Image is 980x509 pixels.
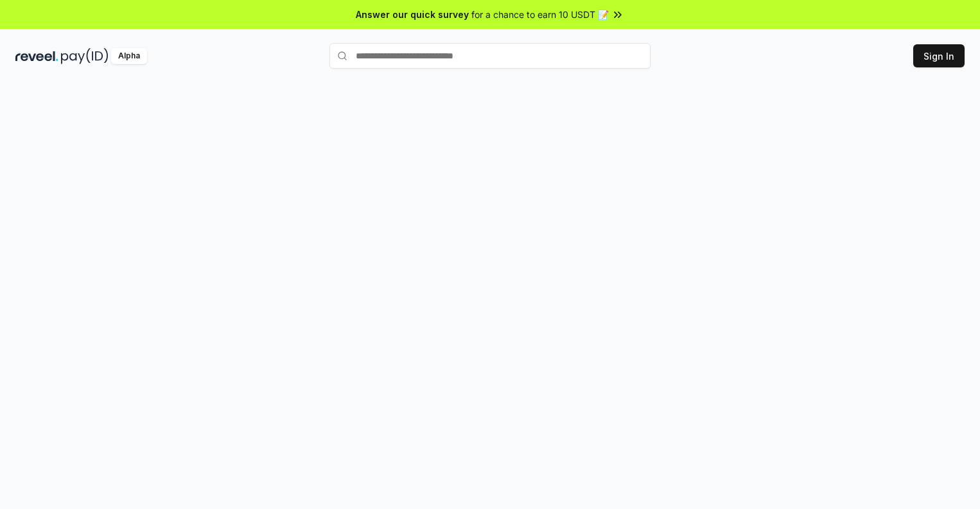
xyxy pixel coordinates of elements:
[111,48,147,64] div: Alpha
[15,48,58,64] img: reveel_dark
[471,8,609,21] span: for a chance to earn 10 USDT 📝
[913,44,965,67] button: Sign In
[356,8,469,21] span: Answer our quick survey
[61,48,109,64] img: pay_id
